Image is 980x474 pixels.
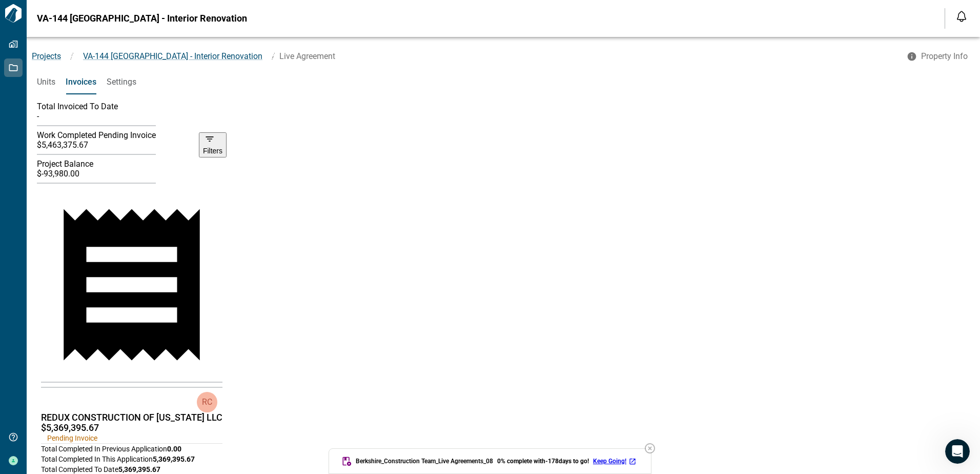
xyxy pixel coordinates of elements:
span: Invoices [66,77,96,87]
span: Project Balance [37,159,93,169]
span: Work Completed Pending Invoice [37,130,156,140]
button: Open notification feed [953,8,970,25]
p: RC [202,396,212,408]
span: Berkshire_Construction Team_Live Agreements_08 [356,457,493,465]
span: REDUX CONSTRUCTION OF [US_STATE] LLC [41,412,222,423]
span: VA-144 [GEOGRAPHIC_DATA] - Interior Renovation [83,51,262,61]
a: Keep Going! [593,457,639,465]
iframe: Intercom live chat [945,439,970,464]
a: Projects [32,51,61,61]
span: 5,369,395.67 [153,455,195,463]
span: Units [37,77,55,87]
span: $5,369,395.67 [41,422,99,433]
span: Live Agreement [279,51,335,61]
span: Total Completed In Previous Application [41,445,167,453]
span: 0.00 [167,445,181,453]
span: $-93,980.00 [37,169,79,179]
span: Filters [203,147,222,155]
span: VA-144 [GEOGRAPHIC_DATA] - Interior Renovation [37,13,247,24]
span: Total Completed In This Application [41,455,153,463]
button: Filters [199,132,227,157]
span: - [37,111,39,121]
span: 0 % complete with -178 days to go! [497,457,589,465]
span: Total Invoiced To Date [37,102,118,111]
div: base tabs [27,70,980,94]
button: Property Info [901,47,976,66]
span: Property Info [921,51,968,62]
span: 5,369,395.67 [118,465,160,473]
span: Total Completed To Date [41,465,118,473]
span: Pending Invoice [47,434,97,442]
span: $5,463,375.67 [37,140,88,150]
nav: breadcrumb [27,50,901,63]
span: Settings [107,77,136,87]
